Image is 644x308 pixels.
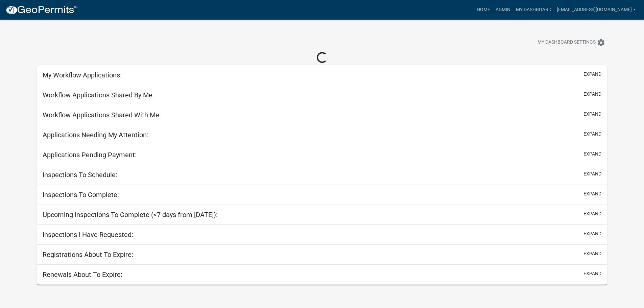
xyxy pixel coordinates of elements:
[583,230,601,237] button: expand
[583,71,601,78] button: expand
[43,91,154,99] h5: Workflow Applications Shared By Me:
[583,91,601,98] button: expand
[538,39,596,47] span: My Dashboard Settings
[474,3,493,16] a: Home
[583,111,601,118] button: expand
[597,39,605,47] i: settings
[554,3,639,16] a: [EMAIL_ADDRESS][DOMAIN_NAME]
[43,270,122,279] h5: Renewals About To Expire:
[493,3,513,16] a: Admin
[43,131,148,139] h5: Applications Needing My Attention:
[43,171,117,179] h5: Inspections To Schedule:
[43,111,161,119] h5: Workflow Applications Shared With Me:
[583,190,601,197] button: expand
[532,36,611,49] button: My Dashboard Settingssettings
[43,151,137,159] h5: Applications Pending Payment:
[583,210,601,217] button: expand
[583,170,601,177] button: expand
[43,251,133,259] h5: Registrations About To Expire:
[43,231,133,239] h5: Inspections I Have Requested:
[513,3,554,16] a: My Dashboard
[583,250,601,257] button: expand
[43,71,122,79] h5: My Workflow Applications:
[43,191,119,199] h5: Inspections To Complete:
[583,270,601,277] button: expand
[583,131,601,138] button: expand
[43,211,218,219] h5: Upcoming Inspections To Complete (<7 days from [DATE]):
[583,150,601,158] button: expand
